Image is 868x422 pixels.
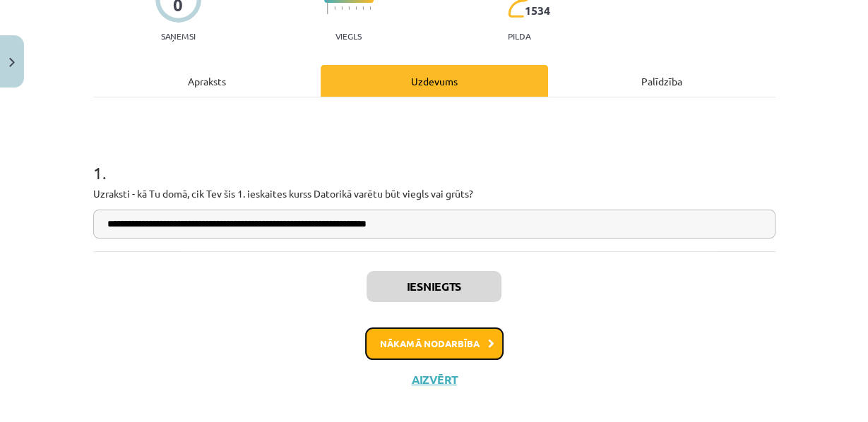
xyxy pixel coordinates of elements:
[525,4,550,17] span: 1534
[93,138,775,182] h1: 1 .
[93,186,775,201] p: Uzraksti - kā Tu domā, cik Tev šis 1. ieskaites kurss Datorikā varētu būt viegls vai grūts?
[367,271,501,302] button: Iesniegts
[365,327,504,360] button: Nākamā nodarbība
[369,6,371,10] img: icon-short-line-57e1e144782c952c97e751825c79c345078a6d821885a25fce030b3d8c18986b.svg
[548,65,775,97] div: Palīdzība
[321,65,548,97] div: Uzdevums
[335,31,362,41] p: Viegls
[341,6,343,10] img: icon-short-line-57e1e144782c952c97e751825c79c345078a6d821885a25fce030b3d8c18986b.svg
[9,58,15,67] img: icon-close-lesson-0947bae3869378f0d4975bcd49f059093ad1ed9edebbc8119c70593378902aed.svg
[348,6,350,10] img: icon-short-line-57e1e144782c952c97e751825c79c345078a6d821885a25fce030b3d8c18986b.svg
[408,373,461,387] button: Aizvērt
[93,65,321,97] div: Apraksts
[362,6,364,10] img: icon-short-line-57e1e144782c952c97e751825c79c345078a6d821885a25fce030b3d8c18986b.svg
[355,6,357,10] img: icon-short-line-57e1e144782c952c97e751825c79c345078a6d821885a25fce030b3d8c18986b.svg
[155,31,201,41] p: Saņemsi
[334,6,335,10] img: icon-short-line-57e1e144782c952c97e751825c79c345078a6d821885a25fce030b3d8c18986b.svg
[508,31,530,41] p: pilda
